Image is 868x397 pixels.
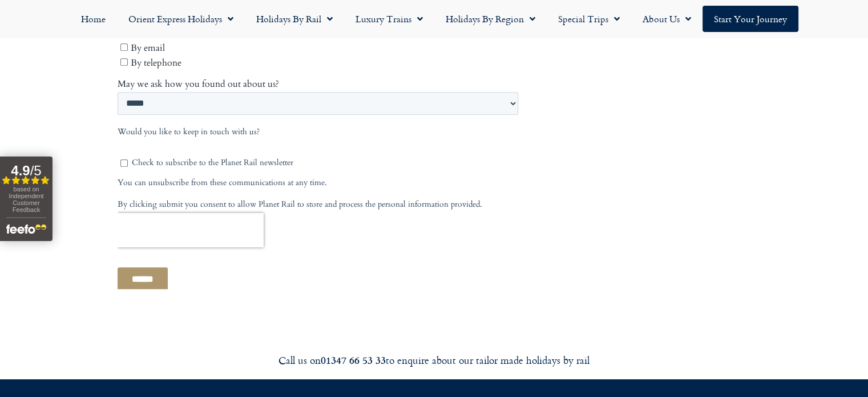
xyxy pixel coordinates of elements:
[245,6,344,32] a: Holidays by Rail
[703,6,798,32] a: Start your Journey
[117,6,245,32] a: Orient Express Holidays
[6,6,862,32] nav: Menu
[434,6,547,32] a: Holidays by Region
[115,354,754,367] div: Call us on to enquire about our tailor made holidays by rail
[631,6,703,32] a: About Us
[344,6,434,32] a: Luxury Trains
[70,6,117,32] a: Home
[547,6,631,32] a: Special Trips
[203,255,261,268] span: Your last name
[321,352,386,367] strong: 01347 66 53 33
